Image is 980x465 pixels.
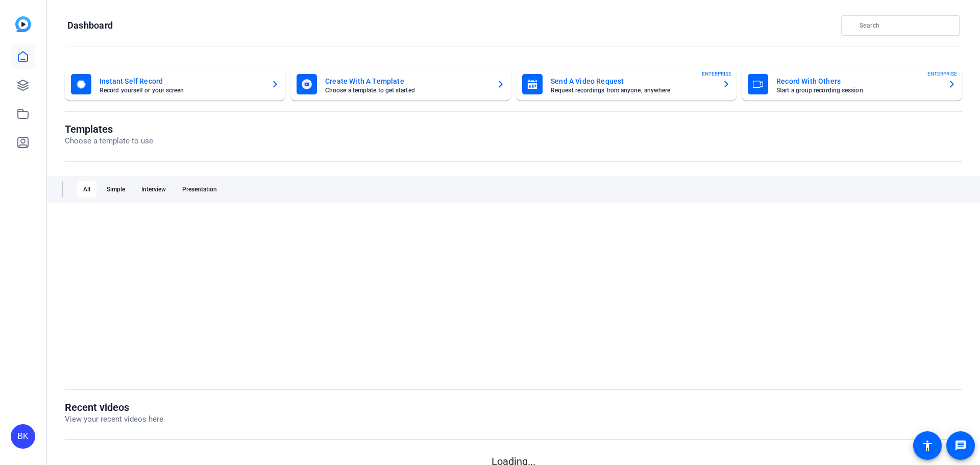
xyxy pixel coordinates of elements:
[135,181,172,198] div: Interview
[65,413,163,425] p: View your recent videos here
[100,75,263,87] mat-card-title: Instant Self Record
[551,87,714,93] mat-card-subtitle: Request recordings from anyone, anywhere
[516,68,737,101] button: Send A Video RequestRequest recordings from anyone, anywhereENTERPRISE
[290,68,511,101] button: Create With A TemplateChoose a template to get started
[742,68,962,101] button: Record With OthersStart a group recording sessionENTERPRISE
[860,19,951,32] input: Search
[551,75,714,87] mat-card-title: Send A Video Request
[176,181,223,198] div: Presentation
[927,70,957,78] span: ENTERPRISE
[11,424,35,449] div: BK
[776,75,940,87] mat-card-title: Record With Others
[15,16,31,32] img: blue-gradient.svg
[921,439,934,452] mat-icon: accessibility
[325,87,488,93] mat-card-subtitle: Choose a template to get started
[101,181,131,198] div: Simple
[325,75,488,87] mat-card-title: Create With A Template
[65,68,285,101] button: Instant Self RecordRecord yourself or your screen
[67,19,113,32] h1: Dashboard
[77,181,96,198] div: All
[776,87,940,93] mat-card-subtitle: Start a group recording session
[65,401,163,413] h1: Recent videos
[65,135,153,147] p: Choose a template to use
[65,123,153,135] h1: Templates
[100,87,263,93] mat-card-subtitle: Record yourself or your screen
[702,70,731,78] span: ENTERPRISE
[954,439,967,452] mat-icon: message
